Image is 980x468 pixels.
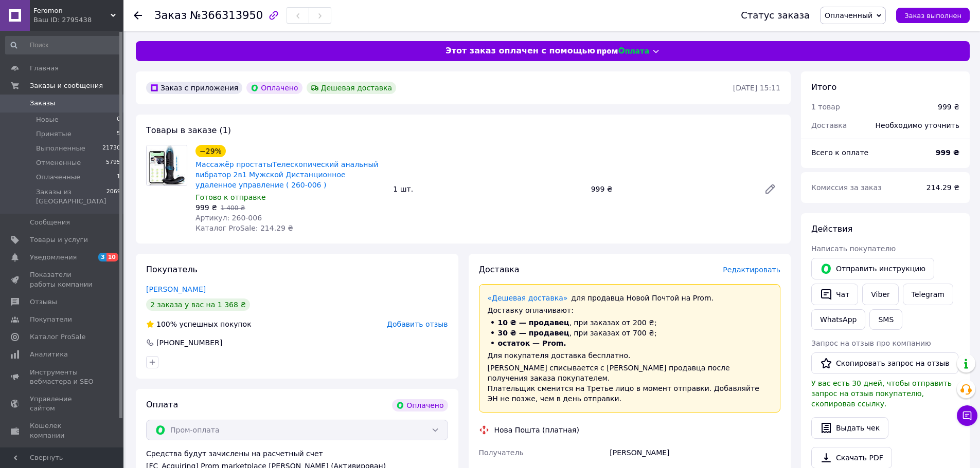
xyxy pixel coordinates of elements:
span: У вас есть 30 дней, чтобы отправить запрос на отзыв покупателю, скопировав ссылку. [811,379,952,408]
span: 10 [106,253,118,261]
button: Чат с покупателем [957,405,977,426]
span: Сообщения [30,218,70,227]
span: Заказы из [GEOGRAPHIC_DATA] [36,188,106,206]
span: Товары и услуги [30,235,88,245]
div: Ваш ID: 2795438 [33,15,123,25]
div: Дешевая доставка [307,82,397,94]
div: Нова Пошта (платная) [492,425,582,435]
span: Оплаченные [36,173,80,182]
div: 999 ₴ [587,182,756,196]
span: Аналитика [30,350,68,359]
a: Массажёр простатыТелескопический анальный вибратор 2в1 Мужской Дистанционное удаленное управление... [195,160,379,189]
span: Артикул: 260-006 [195,214,262,222]
div: Оплачено [392,399,448,411]
span: 21730 [102,144,120,153]
span: Оплата [146,400,178,409]
li: , при заказах от 200 ₴; [488,317,772,328]
span: Комиссия за заказ [811,183,882,192]
div: [PHONE_NUMBER] [155,338,223,348]
div: Оплачено [246,82,302,94]
div: Статус заказа [741,10,810,21]
span: 30 ₴ — продавец [498,329,569,337]
span: Доставка [479,265,520,274]
div: успешных покупок [146,319,252,329]
span: остаток — Prom. [498,339,566,347]
b: 999 ₴ [936,148,959,157]
div: 1 шт. [389,182,586,196]
div: Для покупателя доставка бесплатно. [488,350,772,361]
div: [PERSON_NAME] [608,443,782,462]
span: Главная [30,64,59,73]
span: Покупатели [30,315,72,324]
div: −29% [195,145,226,157]
div: 999 ₴ [938,102,959,112]
span: Каталог ProSale [30,332,85,342]
span: 5 [117,129,120,139]
div: [PERSON_NAME] списывается с [PERSON_NAME] продавца после получения заказа покупателем. Плательщик... [488,363,772,404]
span: Покупатель [146,265,198,274]
span: Новые [36,115,59,124]
span: 1 400 ₴ [221,204,245,212]
span: Этот заказ оплачен с помощью [446,45,595,57]
a: Редактировать [760,179,780,199]
span: Получатель [479,448,524,457]
a: [PERSON_NAME] [146,285,206,293]
span: Показатели работы компании [30,270,95,289]
span: Кошелек компании [30,421,95,440]
a: Telegram [903,284,953,305]
button: Выдать чек [811,417,888,439]
span: 0 [117,115,120,124]
span: Добавить отзыв [387,320,448,328]
div: Заказ с приложения [146,82,242,94]
span: Инструменты вебмастера и SEO [30,368,95,386]
div: Вернуться назад [134,10,142,21]
span: 2069 [106,188,121,206]
span: Написать покупателю [811,245,896,253]
span: Доставка [811,121,847,129]
span: 3 [98,253,106,261]
span: №366313950 [190,9,263,22]
div: Необходимо уточнить [869,114,966,137]
span: Отмененные [36,158,81,167]
input: Поиск [5,36,121,54]
span: Каталог ProSale: 214.29 ₴ [195,224,293,232]
span: 100% [156,320,177,328]
span: 1 [117,173,120,182]
div: для продавца Новой Почтой на Prom. [488,293,772,303]
a: WhatsApp [811,309,865,330]
span: Итого [811,82,836,92]
button: Чат [811,284,858,305]
span: Заказы [30,99,55,108]
button: Скопировать запрос на отзыв [811,352,958,374]
span: 10 ₴ — продавец [498,319,569,327]
div: Доставку оплачивают: [488,305,772,315]
span: Товары в заказе (1) [146,125,231,135]
span: Действия [811,224,852,234]
span: Выполненные [36,144,85,153]
button: Отправить инструкцию [811,258,934,279]
span: Редактировать [723,266,780,274]
a: Viber [862,284,898,305]
time: [DATE] 15:11 [733,84,780,92]
span: Всего к оплате [811,148,868,157]
span: Feromon [33,6,111,15]
span: Заказ [154,9,187,22]
span: Оплаченный [825,11,872,20]
li: , при заказах от 700 ₴; [488,328,772,338]
span: 999 ₴ [195,203,217,212]
span: 5795 [106,158,120,167]
img: Массажёр простатыТелескопический анальный вибратор 2в1 Мужской Дистанционное удаленное управление... [147,145,187,185]
button: Заказ выполнен [896,8,970,23]
span: Готово к отправке [195,193,266,201]
span: Уведомления [30,253,77,262]
span: Заказ выполнен [904,12,961,20]
span: Принятые [36,129,72,139]
span: Отзывы [30,297,57,307]
span: Заказы и сообщения [30,81,103,90]
div: 2 заказа у вас на 1 368 ₴ [146,298,250,311]
button: SMS [869,309,902,330]
span: 214.29 ₴ [926,183,959,192]
span: 1 товар [811,103,840,111]
span: Запрос на отзыв про компанию [811,339,931,347]
a: «Дешевая доставка» [488,294,568,302]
